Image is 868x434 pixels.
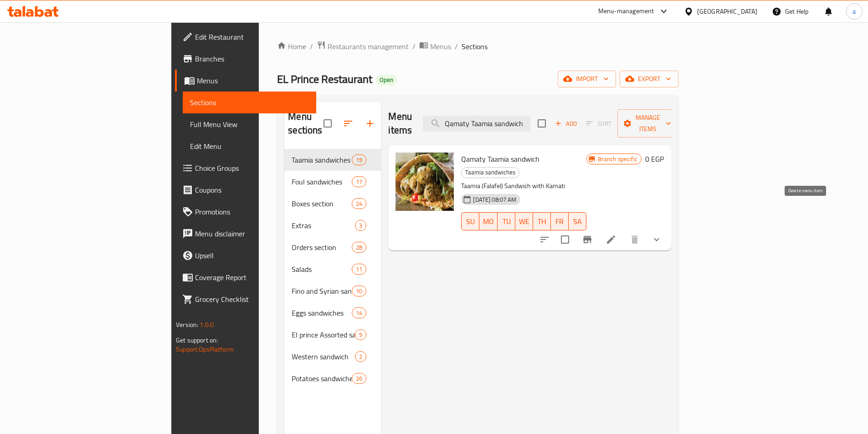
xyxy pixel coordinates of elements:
[277,41,678,52] nav: breadcrumb
[645,153,664,165] h6: 0 EGP
[697,6,757,16] div: [GEOGRAPHIC_DATA]
[292,373,352,384] span: Potatoes sandwiches
[606,234,616,245] a: Edit menu item
[627,73,671,85] span: export
[183,135,316,157] a: Edit Menu
[376,76,397,84] span: Open
[551,212,569,230] button: FR
[175,223,316,245] a: Menu disclaimer
[284,171,381,193] div: Foul sandwiches17
[175,245,316,266] a: Upsell
[284,324,381,346] div: El prince Assorted sandwiches9
[195,294,309,305] span: Grocery Checklist
[195,53,309,64] span: Branches
[284,145,381,393] nav: Menu sections
[501,215,512,228] span: TU
[195,31,309,42] span: Edit Restaurant
[376,75,397,86] div: Open
[352,198,366,209] div: items
[555,230,575,249] span: Select to update
[355,351,366,362] div: items
[576,229,598,250] button: Branch-specific-item
[352,178,366,186] span: 17
[412,41,416,52] li: /
[195,184,309,195] span: Coupons
[176,319,198,331] span: Version:
[558,71,616,87] button: import
[352,374,366,383] span: 26
[292,286,352,296] span: Fino and Syrian sandwich
[651,234,662,245] svg: Show Choices
[318,114,337,133] span: Select all sections
[352,243,366,252] span: 28
[355,329,366,340] div: items
[352,307,366,318] div: items
[534,229,555,250] button: sort-choices
[569,212,586,230] button: SA
[461,180,586,192] p: Taamia (Falafel) Sandwich with Kamati
[355,352,366,361] span: 2
[498,212,515,230] button: TU
[190,97,309,108] span: Sections
[284,280,381,302] div: Fino and Syrian sandwich10
[515,212,533,230] button: WE
[183,92,316,113] a: Sections
[200,319,214,331] span: 1.0.0
[175,179,316,201] a: Coupons
[292,264,352,275] div: Salads
[292,198,352,209] div: Boxes section
[176,343,234,355] a: Support.OpsPlatform
[292,154,352,165] span: Taamia sandwiches
[572,215,583,228] span: SA
[646,229,668,250] button: show more
[176,334,218,346] span: Get support on:
[565,73,609,85] span: import
[190,141,309,152] span: Edit Menu
[292,307,352,318] span: Eggs sandwiches
[352,287,366,296] span: 10
[328,41,409,52] span: Restaurants management
[352,154,366,165] div: items
[284,236,381,258] div: Orders section28
[395,153,454,211] img: Qamaty Taamia sandwich
[461,167,519,178] div: Taamia sandwiches
[292,351,355,362] span: Western sandwich
[479,212,498,230] button: MO
[284,302,381,324] div: Eggs sandwiches14
[519,215,529,228] span: WE
[352,242,366,253] div: items
[175,70,316,92] a: Menus
[284,149,381,171] div: Taamia sandwiches19
[537,215,547,228] span: TH
[461,212,479,230] button: SU
[292,329,355,340] span: El prince Assorted sandwiches
[853,6,856,16] span: a
[617,109,678,138] button: Manage items
[461,152,539,166] span: Qamaty Taamia sandwich
[352,286,366,296] div: items
[352,264,366,275] div: items
[183,113,316,135] a: Full Menu View
[594,155,641,163] span: Branch specific
[284,368,381,389] div: Potatoes sandwiches26
[465,215,476,228] span: SU
[423,116,530,132] input: search
[284,193,381,214] div: Boxes section24
[580,117,617,131] span: Select section first
[352,199,366,208] span: 24
[292,220,355,231] span: Extras
[277,69,372,89] span: EL Prince Restaurant
[620,71,678,87] button: export
[359,112,381,134] button: Add section
[284,214,381,236] div: Extras3
[175,288,316,310] a: Grocery Checklist
[175,201,316,223] a: Promotions
[469,195,520,204] span: [DATE] 08:07 AM
[355,221,366,230] span: 3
